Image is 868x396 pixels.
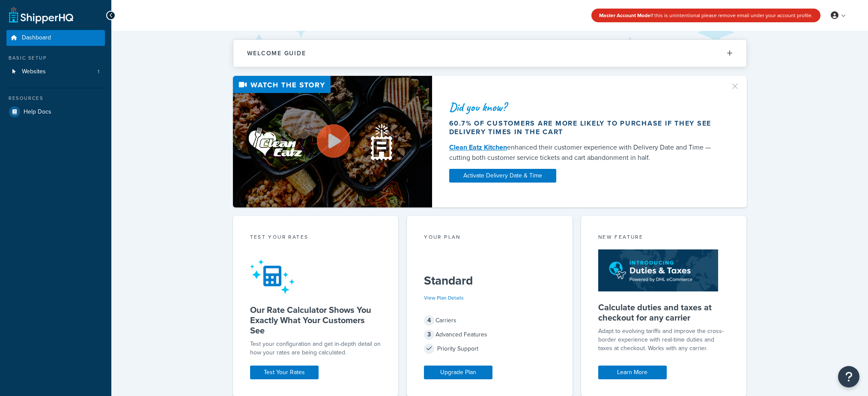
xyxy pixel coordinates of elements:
a: Upgrade Plan [424,366,492,379]
div: Test your configuration and get in-depth detail on how your rates are being calculated. [250,340,382,357]
span: 1 [98,68,99,75]
h2: Welcome Guide [247,50,306,57]
div: Basic Setup [6,54,105,62]
span: 4 [424,315,434,326]
h5: Standard [424,274,555,288]
strong: Master Account Mode [599,12,650,19]
a: Websites1 [6,64,105,80]
span: 3 [424,330,434,340]
h5: Our Rate Calculator Shows You Exactly What Your Customers See [250,305,382,336]
div: Priority Support [424,343,555,355]
span: Websites [22,68,46,75]
h5: Calculate duties and taxes at checkout for any carrier [598,302,730,323]
div: New Feature [598,233,730,243]
a: Test Your Rates [250,366,319,379]
div: Carriers [424,315,555,327]
div: Your Plan [424,233,555,243]
div: Resources [6,95,105,102]
div: 60.7% of customers are more likely to purchase if they see delivery times in the cart [449,119,720,136]
button: Welcome Guide [233,40,746,67]
span: Help Docs [24,108,51,116]
div: If this is unintentional please remove email under your account profile. [591,9,820,22]
a: Help Docs [6,104,105,120]
div: Advanced Features [424,329,555,341]
div: Did you know? [449,101,720,113]
a: Clean Eatz Kitchen [449,142,507,152]
button: Open Resource Center [838,366,859,387]
li: Websites [6,64,105,80]
a: Dashboard [6,30,105,46]
img: Video thumbnail [233,76,432,207]
a: Activate Delivery Date & Time [449,169,556,183]
span: Dashboard [22,34,51,42]
a: Learn More [598,366,667,379]
div: Test your rates [250,233,382,243]
div: enhanced their customer experience with Delivery Date and Time — cutting both customer service ti... [449,142,720,163]
a: View Plan Details [424,294,464,302]
p: Adapt to evolving tariffs and improve the cross-border experience with real-time duties and taxes... [598,327,730,353]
